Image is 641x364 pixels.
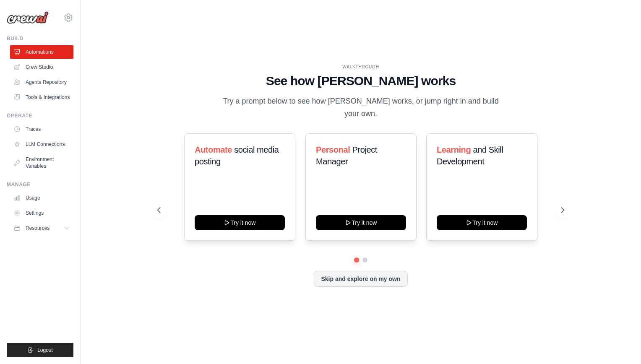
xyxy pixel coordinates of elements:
span: Learning [437,145,471,154]
a: Environment Variables [10,153,73,173]
a: Tools & Integrations [10,91,73,104]
span: Project Manager [316,145,377,166]
a: Automations [10,45,73,59]
p: Try a prompt below to see how [PERSON_NAME] works, or jump right in and build your own. [220,95,502,120]
button: Logout [7,343,73,357]
span: Personal [316,145,350,154]
button: Skip and explore on my own [314,271,407,287]
a: Settings [10,206,73,220]
span: Automate [195,145,232,154]
div: Operate [7,112,73,119]
span: Logout [37,347,53,354]
span: and Skill Development [437,145,503,166]
button: Try it now [195,215,285,230]
span: Resources [26,225,50,231]
h1: See how [PERSON_NAME] works [157,73,564,88]
a: Traces [10,122,73,136]
div: Build [7,35,73,42]
button: Try it now [437,215,527,230]
button: Resources [10,221,73,235]
a: Usage [10,191,73,205]
a: Crew Studio [10,60,73,74]
div: WALKTHROUGH [157,64,564,70]
img: Logo [7,11,49,24]
div: Manage [7,181,73,188]
iframe: Chat Widget [599,324,641,364]
a: Agents Repository [10,75,73,89]
a: LLM Connections [10,138,73,151]
span: social media posting [195,145,279,166]
button: Try it now [316,215,406,230]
